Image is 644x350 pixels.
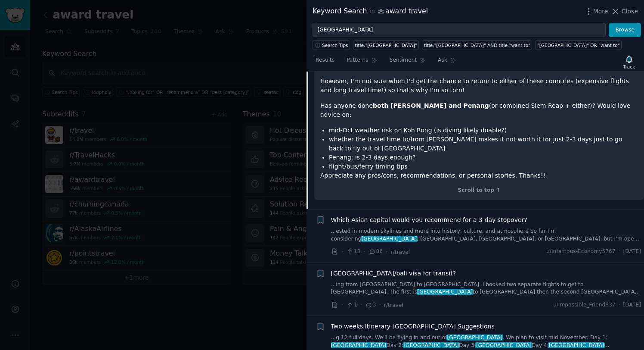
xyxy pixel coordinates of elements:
span: · [341,300,343,309]
span: More [593,7,608,16]
span: [GEOGRAPHIC_DATA] [548,342,605,348]
span: · [360,300,362,309]
a: ...g 12 full days. We'll be flying in and out of[GEOGRAPHIC_DATA]. We plan to visit mid November.... [331,334,641,349]
a: Ask [435,53,459,71]
span: · [379,300,381,309]
span: r/travel [391,249,410,255]
span: 1 [346,301,357,309]
span: [GEOGRAPHIC_DATA] [403,342,460,348]
span: · [341,247,343,256]
span: · [619,248,620,256]
span: 86 [368,248,383,256]
span: in [370,8,375,16]
div: title:"[GEOGRAPHIC_DATA]" AND title:"want to" [424,42,530,48]
strong: both [PERSON_NAME] and Penang [373,102,489,109]
a: ...ested in modern skylines and more into history, culture, and atmosphere So far I’m considering... [331,228,641,243]
a: Sentiment [387,53,429,71]
span: [GEOGRAPHIC_DATA] [417,289,474,295]
span: Patterns [347,56,368,64]
span: r/travel [384,302,403,308]
span: Close [622,7,638,16]
span: · [364,247,365,256]
span: u/Infamous-Economy5767 [546,248,616,256]
div: Scroll to top ↑ [320,187,638,194]
button: Browse [609,23,641,37]
a: Patterns [344,53,380,71]
span: [DATE] [623,301,641,309]
button: Close [611,7,638,16]
p: Appreciate any pros/cons, recommendations, or personal stories. Thanks!! [320,171,638,180]
li: mid-Oct weather risk on Koh Rong (is diving likely doable?) [329,126,638,135]
span: · [619,301,620,309]
span: · [386,247,387,256]
a: Results [313,53,337,71]
p: Has anyone done (or combined Siem Reap + either)? Would love advice on: [320,101,638,119]
a: ...ing from [GEOGRAPHIC_DATA] to [GEOGRAPHIC_DATA]. I booked two separate flights to get to [GEOG... [331,281,641,296]
li: Penang: is 2-3 days enough? [329,153,638,162]
span: Search Tips [322,42,348,48]
a: title:"[GEOGRAPHIC_DATA]" [353,40,419,50]
span: [GEOGRAPHIC_DATA] [446,334,503,341]
span: u/Impossible_Friend837 [553,301,616,309]
span: Ask [438,56,447,64]
span: 3 [365,301,376,309]
li: whether the travel time to/from [PERSON_NAME] makes it not worth it for just 2-3 days just to go ... [329,135,638,153]
div: "[GEOGRAPHIC_DATA]" OR "want to" [537,42,620,48]
span: Sentiment [390,56,417,64]
span: [DATE] [623,248,641,256]
a: title:"[GEOGRAPHIC_DATA]" AND title:"want to" [422,40,532,50]
span: 18 [346,248,360,256]
div: Track [623,64,635,70]
a: Two weeks Itinerary [GEOGRAPHIC_DATA] Suggestions [331,322,495,331]
a: "[GEOGRAPHIC_DATA]" OR "want to" [535,40,622,50]
li: flight/bus/ferry timing tips [329,162,638,171]
button: Track [620,53,638,71]
span: [GEOGRAPHIC_DATA] [475,342,532,348]
a: [GEOGRAPHIC_DATA]/bali visa for transit? [331,269,456,278]
button: Search Tips [313,40,350,50]
input: Try a keyword related to your business [313,23,606,37]
div: Keyword Search award travel [313,6,428,17]
button: More [584,7,608,16]
p: However, I'm not sure when I'd get the chance to return to either of these countries (expensive f... [320,77,638,95]
a: Which Asian capital would you recommend for a 3-day stopover? [331,216,527,225]
span: [GEOGRAPHIC_DATA] [361,236,418,242]
span: [GEOGRAPHIC_DATA] [330,342,387,348]
span: Results [316,56,334,64]
div: title:"[GEOGRAPHIC_DATA]" [355,42,417,48]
